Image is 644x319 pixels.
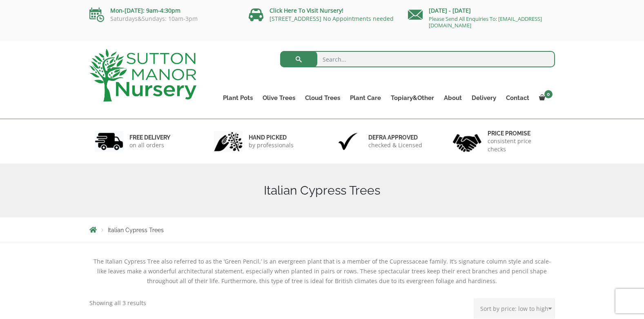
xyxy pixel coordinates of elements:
span: 0 [544,90,553,98]
img: 2.jpg [214,131,243,152]
h6: Price promise [488,130,550,137]
a: Contact [501,92,534,104]
select: Shop order [474,298,555,319]
p: Saturdays&Sundays: 10am-3pm [89,16,236,22]
p: on all orders [129,141,170,149]
input: Search... [280,51,555,67]
a: Topiary&Other [386,92,439,104]
a: Plant Pots [218,92,258,104]
div: The Italian Cypress Tree also referred to as the ‘Green Pencil,’ is an evergreen plant that is a ... [89,257,555,286]
nav: Breadcrumbs [89,226,555,233]
p: Showing all 3 results [89,298,146,308]
img: 1.jpg [95,131,123,152]
a: Olive Trees [258,92,300,104]
p: [DATE] - [DATE] [408,6,555,16]
p: checked & Licensed [368,141,422,149]
p: consistent price checks [488,137,550,153]
h1: Italian Cypress Trees [89,183,555,198]
img: 4.jpg [453,129,481,154]
a: Cloud Trees [300,92,345,104]
p: Mon-[DATE]: 9am-4:30pm [89,6,236,16]
a: Click Here To Visit Nursery! [270,7,343,14]
a: About [439,92,467,104]
span: Italian Cypress Trees [108,227,164,233]
p: by professionals [249,141,294,149]
a: Please Send All Enquiries To: [EMAIL_ADDRESS][DOMAIN_NAME] [429,15,542,29]
h6: FREE DELIVERY [129,134,170,141]
a: Plant Care [345,92,386,104]
a: 0 [534,92,555,104]
h6: hand picked [249,134,294,141]
h6: Defra approved [368,134,422,141]
img: 3.jpg [334,131,362,152]
a: [STREET_ADDRESS] No Appointments needed [270,15,394,22]
a: Delivery [467,92,501,104]
img: logo [89,49,196,102]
